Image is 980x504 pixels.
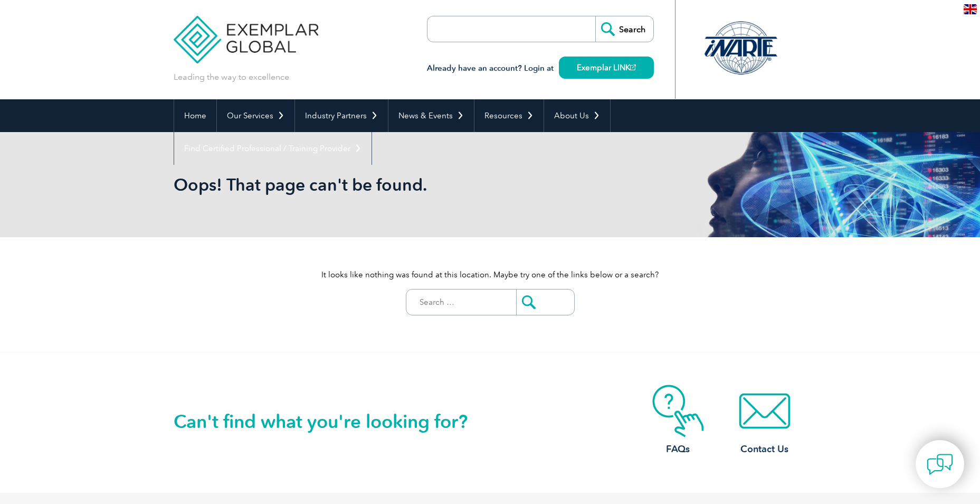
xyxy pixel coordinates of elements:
[295,99,388,132] a: Industry Partners
[964,4,977,14] img: en
[174,99,216,132] a: Home
[595,16,653,42] input: Search
[927,451,953,478] img: contact-chat.png
[630,64,636,70] img: open_square.png
[722,385,807,456] a: Contact Us
[174,71,289,83] p: Leading the way to excellence
[544,99,610,132] a: About Us
[174,269,807,281] p: It looks like nothing was found at this location. Maybe try one of the links below or a search?
[217,99,294,132] a: Our Services
[174,174,579,195] h1: Oops! That page can't be found.
[559,57,654,79] a: Exemplar LINK
[636,385,720,437] img: contact-faq.webp
[636,385,720,456] a: FAQs
[474,99,544,132] a: Resources
[722,443,807,456] h3: Contact Us
[427,62,654,75] h3: Already have an account? Login at
[388,99,474,132] a: News & Events
[174,132,372,165] a: Find Certified Professional / Training Provider
[722,385,807,437] img: contact-email.webp
[516,290,574,315] input: Submit
[174,413,490,430] h2: Can't find what you're looking for?
[636,443,720,456] h3: FAQs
